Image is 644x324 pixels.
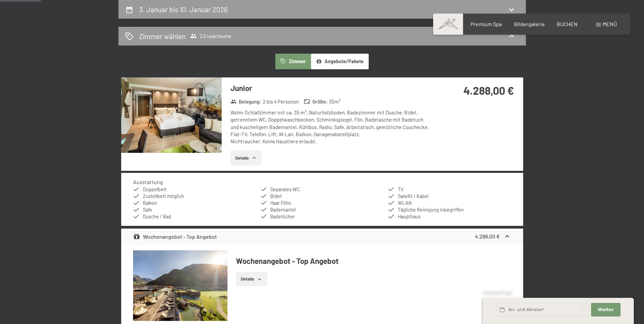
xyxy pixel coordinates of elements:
[121,229,523,245] div: Wochenangebot - Top Angebot4.288,00 €
[133,179,163,185] h4: Ausstattung
[311,54,369,69] button: Angebote/Pakete
[121,77,222,153] img: mss_renderimg.php
[398,207,464,213] span: Tägliche Reinigung inbegriffen
[231,109,433,145] div: Wohn-Schlafzimmer mit ca. 35 m², Naturholzboden, Badezimmer mit Dusche, Bidet, getrenntem WC, Dop...
[133,250,227,321] img: mss_renderimg.php
[270,186,300,192] span: Separates WC
[270,193,282,199] span: Bidet
[270,207,296,213] span: Bademantel
[231,150,261,165] button: Details
[270,214,295,219] span: Badetücher
[463,84,514,97] strong: 4.288,00 €
[557,21,577,27] a: BUCHEN
[143,207,152,213] span: Safe
[603,21,617,27] span: Menü
[471,21,502,27] a: Premium Spa
[236,256,511,266] h4: Wochenangebot - Top Angebot
[398,200,412,206] span: WLAN
[143,214,171,219] span: Dusche / Bad
[190,33,231,39] span: 2 Erwachsene
[598,307,614,313] span: Weiter
[139,31,186,41] h2: Zimmer wählen
[270,200,291,206] span: Haar Föhn
[231,83,433,93] h3: Junior
[475,233,500,239] strong: 4.288,00 €
[275,54,311,69] button: Zimmer
[398,214,421,219] span: Haupthaus
[143,186,167,192] span: Doppelbett
[483,290,512,295] span: Schnellanfrage
[263,98,299,105] span: 2 bis 4 Personen
[514,21,545,27] a: Bildergalerie
[231,98,261,105] strong: Belegung :
[591,303,620,317] button: Weiter
[398,186,403,192] span: TV
[143,193,184,199] span: Zustellbett möglich
[139,5,228,14] h2: 3. Januar bis 10. Januar 2026
[133,233,217,241] div: Wochenangebot - Top Angebot
[236,272,267,287] button: Details
[329,98,341,105] span: 35 m²
[398,193,428,199] span: Satellit / Kabel
[143,200,157,206] span: Balkon
[304,98,328,105] strong: Größe :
